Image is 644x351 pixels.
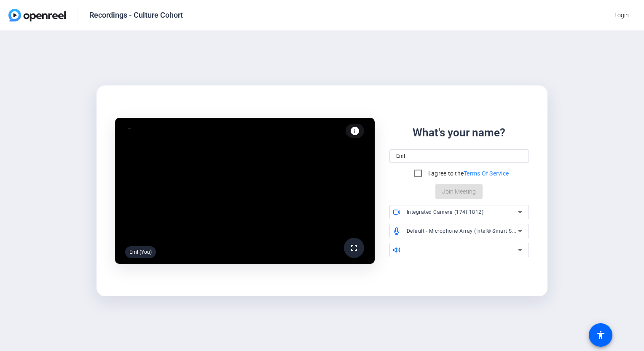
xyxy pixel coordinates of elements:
[8,9,66,21] img: OpenReel logo
[350,126,360,136] mat-icon: info
[396,151,523,161] input: Your name
[608,8,636,23] button: Login
[89,10,183,20] div: Recordings - Culture Cohort
[349,243,359,253] mat-icon: fullscreen
[407,209,484,215] span: Integrated Camera (174f:1812)
[407,227,616,234] span: Default - Microphone Array (Intel® Smart Sound Technology for Digital Microphones)
[614,11,629,20] span: Login
[125,246,156,258] div: Eml (You)
[596,330,606,340] mat-icon: accessibility
[427,169,509,178] label: I agree to the
[413,125,505,141] div: What's your name?
[464,170,509,177] a: Terms Of Service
